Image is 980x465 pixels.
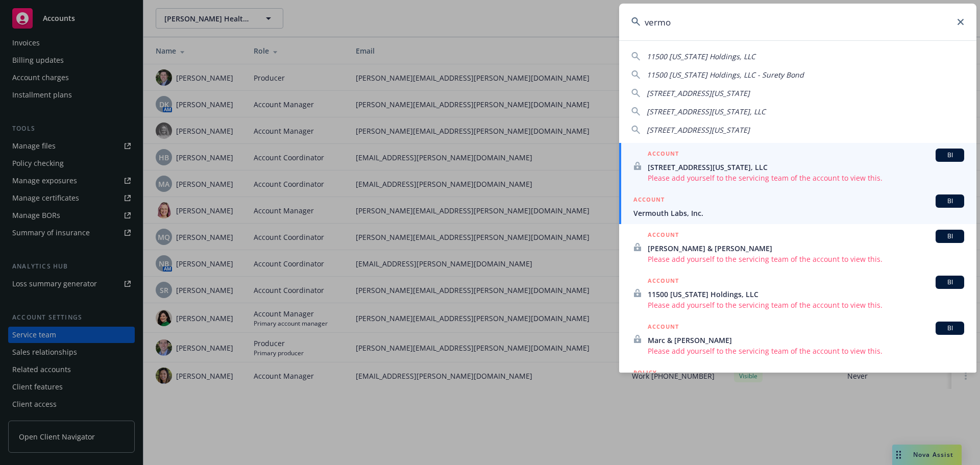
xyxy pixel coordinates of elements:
a: ACCOUNTBI[STREET_ADDRESS][US_STATE], LLCPlease add yourself to the servicing team of the account ... [619,143,976,189]
a: POLICY [619,362,976,406]
span: 11500 [US_STATE] Holdings, LLC - Surety Bond [647,70,804,80]
span: [STREET_ADDRESS][US_STATE], LLC [648,162,964,173]
h5: ACCOUNT [648,149,679,161]
span: [STREET_ADDRESS][US_STATE] [647,125,750,135]
span: Please add yourself to the servicing team of the account to view this. [648,346,964,356]
span: [STREET_ADDRESS][US_STATE], LLC [647,107,766,116]
span: Marc & [PERSON_NAME] [648,335,964,346]
a: ACCOUNTBIVermouth Labs, Inc. [619,189,976,224]
span: Please add yourself to the servicing team of the account to view this. [648,254,964,264]
span: [PERSON_NAME] & [PERSON_NAME] [648,243,964,254]
span: BI [940,278,960,287]
h5: ACCOUNT [648,322,679,334]
span: BI [940,151,960,160]
span: 11500 [US_STATE] Holdings, LLC [647,52,755,61]
a: ACCOUNTBI11500 [US_STATE] Holdings, LLCPlease add yourself to the servicing team of the account t... [619,270,976,316]
span: [STREET_ADDRESS][US_STATE] [647,88,750,98]
input: Search... [619,4,976,40]
span: Please add yourself to the servicing team of the account to view this. [648,300,964,310]
h5: ACCOUNT [648,230,679,242]
a: ACCOUNTBIMarc & [PERSON_NAME]Please add yourself to the servicing team of the account to view this. [619,316,976,362]
span: BI [940,232,960,241]
h5: ACCOUNT [633,194,665,207]
span: 11500 [US_STATE] Holdings, LLC [648,289,964,300]
h5: ACCOUNT [648,276,679,288]
a: ACCOUNTBI[PERSON_NAME] & [PERSON_NAME]Please add yourself to the servicing team of the account to... [619,224,976,270]
span: BI [940,324,960,333]
span: Vermouth Labs, Inc. [633,208,964,218]
span: Please add yourself to the servicing team of the account to view this. [648,173,964,183]
span: BI [940,197,960,206]
h5: POLICY [633,368,657,378]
